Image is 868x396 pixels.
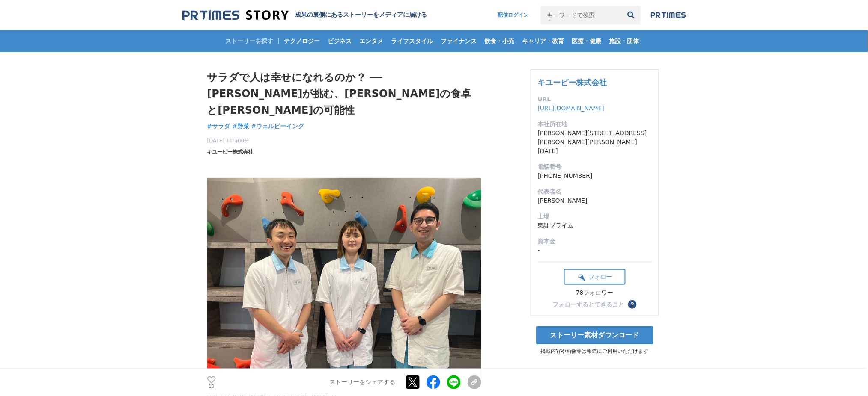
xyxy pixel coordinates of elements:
a: キャリア・教育 [519,30,567,52]
a: #ウェルビーイング [251,122,304,131]
dt: URL [538,95,652,104]
span: キャリア・教育 [519,37,567,45]
dd: [PHONE_NUMBER] [538,171,652,180]
a: 医療・健康 [568,30,605,52]
span: #野菜 [232,122,249,130]
a: キユーピー株式会社 [538,78,607,87]
a: ビジネス [324,30,355,52]
span: [DATE] 11時00分 [207,137,254,145]
img: thumbnail_04ac54d0-6d23-11f0-aa23-a1d248b80383.JPG [207,178,481,383]
h1: サラダで人は幸せになれるのか？ ── [PERSON_NAME]が挑む、[PERSON_NAME]の食卓と[PERSON_NAME]の可能性 [207,69,481,118]
input: キーワードで検索 [541,6,622,24]
span: 医療・健康 [568,37,605,45]
a: ストーリー素材ダウンロード [536,326,653,344]
dt: 本社所在地 [538,120,652,129]
button: ？ [628,300,637,309]
span: #ウェルビーイング [251,122,304,130]
img: prtimes [651,12,686,18]
span: テクノロジー [280,37,323,45]
span: ビジネス [324,37,355,45]
span: ファイナンス [437,37,480,45]
dd: [PERSON_NAME] [538,196,652,205]
span: ？ [629,301,635,307]
p: 18 [207,384,216,389]
dt: 電話番号 [538,163,652,171]
span: #サラダ [207,122,230,130]
div: フォローするとできること [553,301,625,307]
a: [URL][DOMAIN_NAME] [538,105,605,112]
a: ファイナンス [437,30,480,52]
p: 掲載内容や画像等は報道にご利用いただけます [531,348,659,355]
dt: 資本金 [538,237,652,246]
p: ストーリーをシェアする [330,379,396,387]
button: フォロー [564,269,626,285]
a: 成果の裏側にあるストーリーをメディアに届ける 成果の裏側にあるストーリーをメディアに届ける [182,9,427,21]
h2: 成果の裏側にあるストーリーをメディアに届ける [295,11,427,19]
div: 78フォロワー [564,289,626,297]
img: 成果の裏側にあるストーリーをメディアに届ける [182,9,289,21]
a: 施設・団体 [606,30,643,52]
dd: 東証プライム [538,221,652,230]
dt: 上場 [538,212,652,221]
a: キユーピー株式会社 [207,148,254,156]
dd: [PERSON_NAME][STREET_ADDRESS][PERSON_NAME][PERSON_NAME][DATE] [538,129,652,156]
span: エンタメ [356,37,387,45]
dd: - [538,246,652,255]
span: 飲食・小売 [481,37,518,45]
button: 検索 [622,6,641,24]
a: #野菜 [232,122,249,131]
span: 施設・団体 [606,37,643,45]
a: #サラダ [207,122,230,131]
a: 飲食・小売 [481,30,518,52]
a: エンタメ [356,30,387,52]
a: テクノロジー [280,30,323,52]
a: ライフスタイル [388,30,436,52]
span: ライフスタイル [388,37,436,45]
dt: 代表者名 [538,187,652,196]
a: 配信ログイン [489,6,537,24]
